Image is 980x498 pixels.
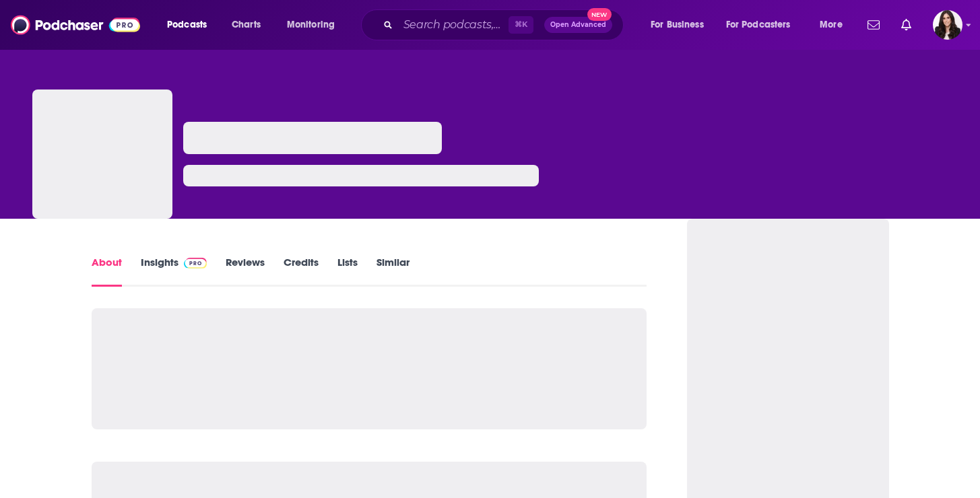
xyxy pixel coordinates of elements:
span: Monitoring [287,15,335,34]
button: Open AdvancedNew [544,17,612,33]
button: open menu [810,14,859,36]
span: More [820,15,843,34]
a: Lists [337,256,358,287]
span: Open Advanced [550,22,606,28]
input: Search podcasts, credits, & more... [398,14,509,36]
div: Search podcasts, credits, & more... [374,9,636,40]
span: Logged in as RebeccaShapiro [933,10,962,40]
a: Reviews [226,256,265,287]
a: Credits [284,256,319,287]
img: Podchaser - Follow, Share and Rate Podcasts [11,12,140,38]
button: open menu [277,14,352,36]
span: Charts [232,15,261,34]
button: open menu [158,14,224,36]
a: Charts [223,14,269,36]
button: Show profile menu [933,10,962,40]
span: Podcasts [167,15,207,34]
span: New [587,8,612,21]
span: ⌘ K [509,16,533,34]
a: InsightsPodchaser Pro [141,256,207,287]
img: Podchaser Pro [184,258,207,269]
a: Show notifications dropdown [896,13,917,36]
span: For Business [651,15,704,34]
a: About [92,256,122,287]
img: User Profile [933,10,962,40]
button: open menu [717,14,810,36]
a: Similar [377,256,410,287]
a: Show notifications dropdown [862,13,885,36]
span: For Podcasters [726,15,791,34]
button: open menu [641,14,721,36]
